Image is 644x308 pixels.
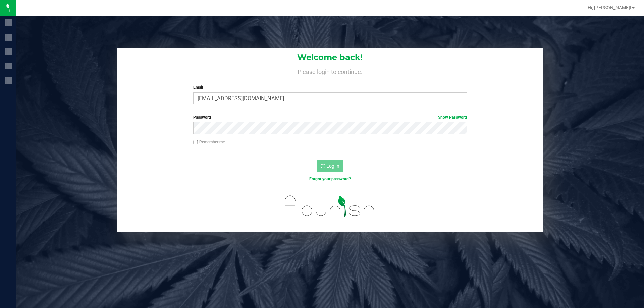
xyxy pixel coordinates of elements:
[317,160,343,172] button: Log In
[193,139,225,145] label: Remember me
[193,115,211,120] span: Password
[309,177,351,181] a: Forgot your password?
[117,67,543,75] h4: Please login to continue.
[193,84,467,90] label: Email
[326,163,339,169] span: Log In
[277,189,383,223] img: flourish_logo.svg
[193,140,198,145] input: Remember me
[588,5,631,10] span: Hi, [PERSON_NAME]!
[438,115,467,120] a: Show Password
[117,53,543,62] h1: Welcome back!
